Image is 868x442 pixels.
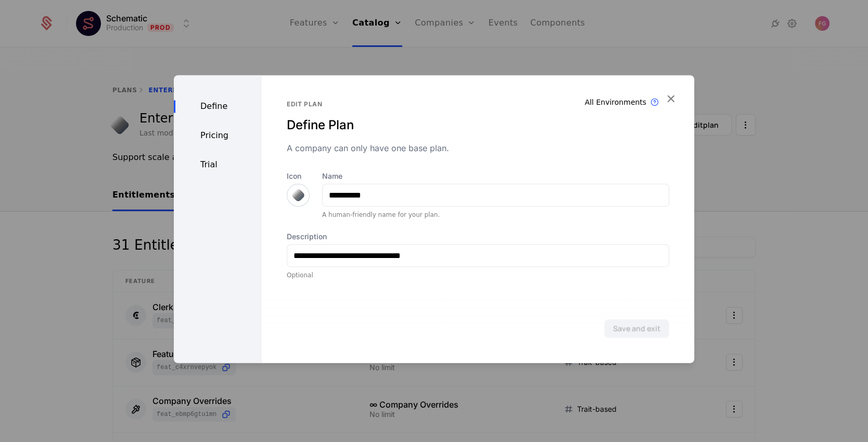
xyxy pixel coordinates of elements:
label: Icon [287,171,310,181]
div: Optional [287,271,669,279]
div: Trial [174,158,262,171]
div: Define Plan [287,117,669,133]
label: Name [322,171,669,181]
button: Save and exit [604,319,669,338]
div: A company can only have one base plan. [287,142,669,154]
div: Edit plan [287,100,669,108]
label: Description [287,231,669,242]
div: Pricing [174,129,262,142]
div: All Environments [585,97,647,107]
div: A human-friendly name for your plan. [322,211,669,219]
div: Define [174,100,262,113]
